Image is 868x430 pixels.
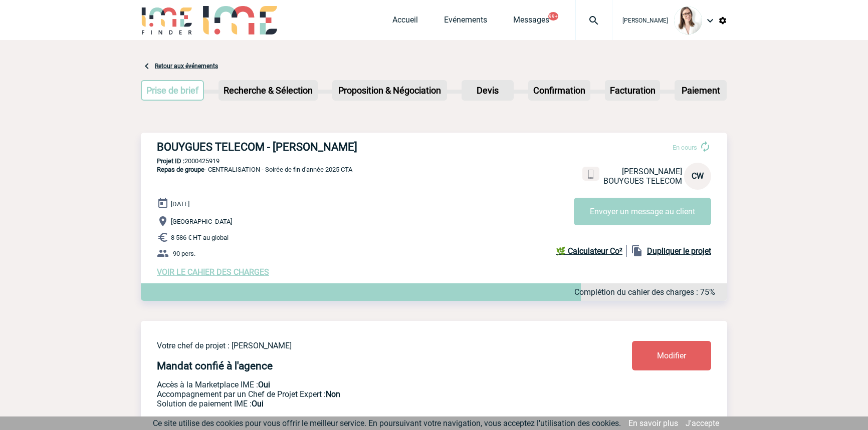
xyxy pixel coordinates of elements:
[674,7,702,35] img: 122719-0.jpg
[157,141,458,153] h3: BOUYGUES TELECOM - [PERSON_NAME]
[392,15,418,29] a: Accueil
[556,246,622,256] b: 🌿 Calculateur Co²
[171,200,189,208] span: [DATE]
[444,15,487,29] a: Evénements
[142,81,203,100] p: Prise de brief
[548,12,558,21] button: 99+
[692,171,704,181] span: CW
[603,176,682,186] span: BOUYGUES TELECOM
[153,418,621,428] span: Ce site utilise des cookies pour vous offrir le meilleur service. En poursuivant votre navigation...
[258,380,270,389] b: Oui
[252,399,264,408] b: Oui
[157,157,184,165] b: Projet ID :
[157,389,573,399] p: Prestation payante
[171,234,229,241] span: 8 586 € HT au global
[157,399,573,408] p: Conformité aux process achat client, Prise en charge de la facturation, Mutualisation de plusieur...
[622,17,668,24] span: [PERSON_NAME]
[676,81,726,100] p: Paiement
[141,157,727,165] p: 2000425919
[220,81,317,100] p: Recherche & Sélection
[622,167,682,176] span: [PERSON_NAME]
[631,245,643,257] img: file_copy-black-24dp.png
[647,246,711,256] b: Dupliquer le projet
[657,351,686,360] span: Modifier
[513,15,549,29] a: Messages
[574,198,711,225] button: Envoyer un message au client
[463,81,513,100] p: Devis
[673,144,697,151] span: En cours
[628,418,678,428] a: En savoir plus
[326,389,340,399] b: Non
[155,63,218,70] a: Retour aux événements
[606,81,660,100] p: Facturation
[157,166,352,173] span: - CENTRALISATION - Soirée de fin d'année 2025 CTA
[157,267,269,277] a: VOIR LE CAHIER DES CHARGES
[529,81,589,100] p: Confirmation
[157,360,273,372] h4: Mandat confié à l'agence
[141,6,193,35] img: IME-Finder
[686,418,719,428] a: J'accepte
[586,170,595,179] img: portable.png
[157,166,204,173] span: Repas de groupe
[173,250,195,257] span: 90 pers.
[556,245,627,257] a: 🌿 Calculateur Co²
[157,341,573,350] p: Votre chef de projet : [PERSON_NAME]
[157,380,573,389] p: Accès à la Marketplace IME :
[171,218,232,225] span: [GEOGRAPHIC_DATA]
[333,81,446,100] p: Proposition & Négociation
